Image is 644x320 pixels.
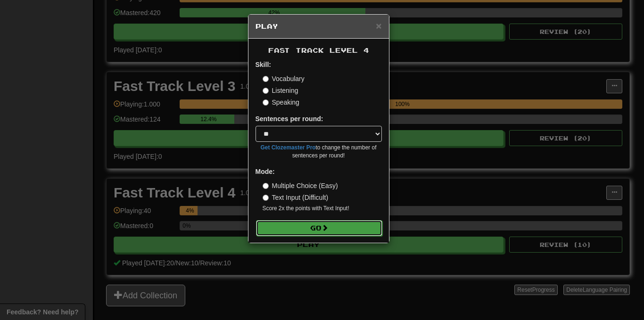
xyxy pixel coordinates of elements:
a: Get Clozemaster Pro [261,144,316,151]
button: Close [376,21,381,31]
label: Multiple Choice (Easy) [263,181,338,190]
h5: Play [256,22,382,31]
button: Go [256,220,382,236]
strong: Skill: [256,61,271,68]
span: Fast Track Level 4 [268,46,369,54]
label: Speaking [263,98,299,107]
label: Text Input (Difficult) [263,193,329,202]
small: to change the number of sentences per round! [256,144,382,160]
input: Vocabulary [263,76,269,82]
input: Listening [263,88,269,94]
input: Speaking [263,99,269,106]
strong: Mode: [256,168,275,175]
span: × [376,20,381,31]
input: Multiple Choice (Easy) [263,183,269,189]
small: Score 2x the points with Text Input ! [263,205,382,213]
label: Vocabulary [263,74,305,83]
label: Sentences per round: [256,114,323,123]
label: Listening [263,86,298,95]
input: Text Input (Difficult) [263,195,269,201]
